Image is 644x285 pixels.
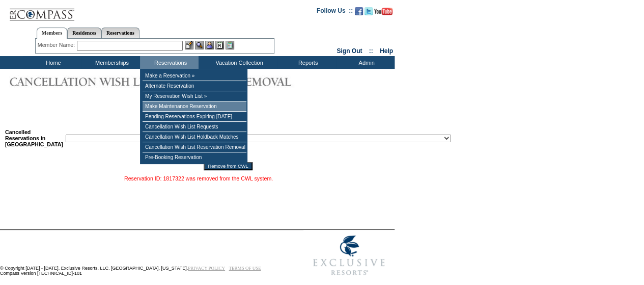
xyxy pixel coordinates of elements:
[215,41,224,49] img: Reservations
[303,230,395,281] img: Exclusive Resorts
[195,41,204,49] img: View
[143,101,246,112] td: Make Maintenance Reservation
[5,129,63,147] b: Cancelled Reservations in [GEOGRAPHIC_DATA]
[204,162,252,170] input: Remove from CWL
[277,56,336,69] td: Reports
[369,47,373,55] span: ::
[205,41,214,49] img: Impersonate
[185,41,193,49] img: b_edit.gif
[229,266,261,271] a: TERMS OF USE
[81,56,140,69] td: Memberships
[336,56,395,69] td: Admin
[67,28,101,38] a: Residences
[143,132,246,142] td: Cancellation Wish List Holdback Matches
[380,47,393,55] a: Help
[317,6,353,18] td: Follow Us ::
[355,7,363,15] img: Become our fan on Facebook
[5,71,311,92] img: Cancellation Wish List Reservation Removal
[143,112,246,122] td: Pending Reservations Expiring [DATE]
[374,10,393,16] a: Subscribe to our YouTube Channel
[188,266,225,271] a: PRIVACY POLICY
[143,81,246,91] td: Alternate Reservation
[124,175,273,182] span: Reservation ID: 1817322 was removed from the CWL system.
[355,10,363,16] a: Become our fan on Facebook
[199,56,277,69] td: Vacation Collection
[101,28,139,38] a: Reservations
[337,47,362,55] a: Sign Out
[37,28,68,39] a: Members
[365,10,373,16] a: Follow us on Twitter
[374,8,393,15] img: Subscribe to our YouTube Channel
[143,152,246,162] td: Pre-Booking Reservation
[38,41,77,49] div: Member Name:
[143,142,246,152] td: Cancellation Wish List Reservation Removal
[143,91,246,101] td: My Reservation Wish List »
[140,56,199,69] td: Reservations
[143,71,246,81] td: Make a Reservation »
[226,41,234,49] img: b_calculator.gif
[143,122,246,132] td: Cancellation Wish List Requests
[23,56,81,69] td: Home
[365,7,373,15] img: Follow us on Twitter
